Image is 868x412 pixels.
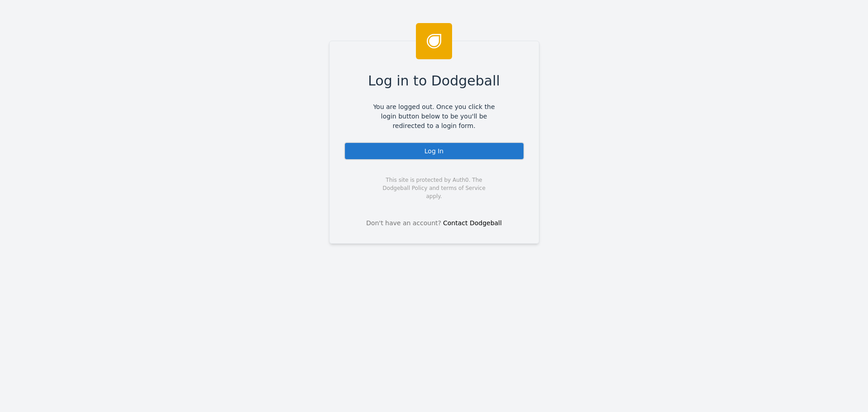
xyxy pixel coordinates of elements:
span: Don't have an account? [366,218,441,228]
span: You are logged out. Once you click the login button below to be you'll be redirected to a login f... [367,102,502,131]
span: Log in to Dodgeball [368,71,500,91]
a: Contact Dodgeball [443,219,502,227]
div: Log In [344,142,524,160]
span: This site is protected by Auth0. The Dodgeball Policy and terms of Service apply. [375,176,494,200]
